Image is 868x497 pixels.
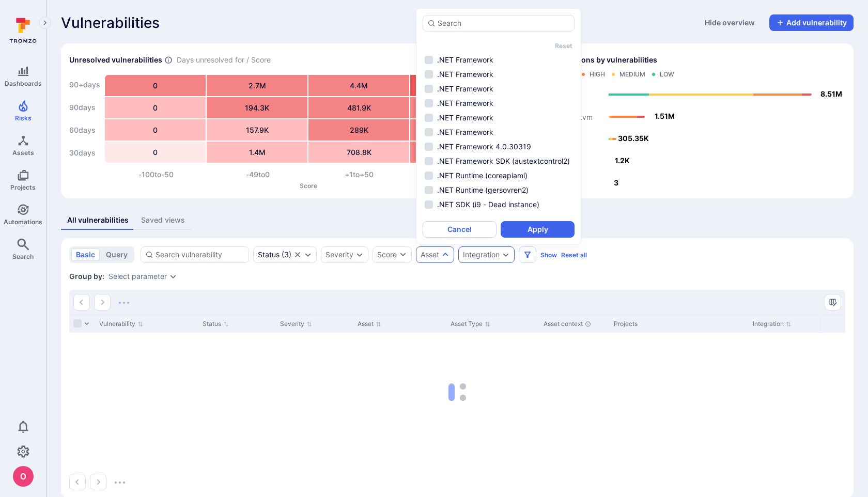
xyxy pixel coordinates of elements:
[358,320,381,328] button: Sort by Asset
[423,83,575,95] li: .NET Framework
[90,474,106,490] button: Go to the next page
[421,251,439,259] button: Asset
[615,156,630,165] text: 1.2K
[373,246,412,263] button: Score
[73,294,90,310] button: Go to the previous page
[410,169,512,180] div: +51 to +100
[67,215,129,225] div: All vulnerabilities
[69,120,100,141] div: 60 days
[304,251,312,259] button: Expand dropdown
[207,169,309,180] div: -49 to 0
[825,294,841,310] button: Manage columns
[423,169,575,182] li: .NET Runtime (coreapiami)
[423,54,575,66] li: .NET Framework
[614,319,745,329] div: Projects
[423,221,497,238] button: Cancel
[69,55,162,65] h2: Unresolved vulnerabilities
[164,55,173,66] span: Number of vulnerabilities in status ‘Open’ ‘Triaged’ and ‘In process’ divided by score and scanne...
[501,221,575,238] button: Apply
[410,119,511,141] div: 3.3K
[423,141,575,153] li: .NET Framework 4.0.30319
[207,142,307,163] div: 1.4M
[69,143,100,163] div: 30 days
[438,18,570,28] input: Search
[73,319,82,328] span: Select all rows
[423,155,575,167] li: .NET Framework SDK (austextcontrol2)
[463,251,500,259] button: Integration
[10,183,36,191] span: Projects
[423,15,575,238] div: autocomplete options
[519,246,536,263] button: Filters
[423,198,575,211] li: .NET SDK (i9 - Dead instance)
[655,112,675,120] text: 1.51M
[99,320,143,328] button: Sort by Vulnerability
[619,70,645,79] div: Medium
[377,250,397,260] div: Score
[258,251,280,259] div: Status
[308,119,409,141] div: 289K
[423,97,575,110] li: .NET Framework
[451,320,490,328] button: Sort by Asset Type
[61,211,854,230] div: assets tabs
[618,134,649,143] text: 305.35K
[207,97,307,118] div: 194.3K
[105,75,206,96] div: 0
[12,149,34,157] span: Assets
[109,272,167,281] button: Select parameter
[423,184,575,196] li: .NET Runtime (gersovren2)
[12,253,34,260] span: Search
[355,251,364,259] button: Expand dropdown
[13,466,34,487] img: ACg8ocJcCe-YbLxGm5tc0PuNRxmgP8aEm0RBXn6duO8aeMVK9zjHhw=s96-c
[555,42,572,50] button: Reset
[502,251,510,259] button: Expand dropdown
[4,218,42,226] span: Automations
[39,17,51,29] button: Expand navigation menu
[69,474,86,490] button: Go to the previous page
[699,14,761,31] button: Hide overview
[169,272,177,281] button: Expand dropdown
[528,43,854,198] div: Top integrations by vulnerabilities
[540,251,557,259] button: Show
[308,75,409,96] div: 4.4M
[41,19,49,27] i: Expand navigation menu
[94,294,111,310] button: Go to the next page
[119,302,129,304] img: Loading...
[536,83,845,190] svg: Top integrations by vulnerabilities bar
[258,251,291,259] button: Status(3)
[61,14,160,31] span: Vulnerabilities
[101,248,132,261] button: query
[105,119,206,141] div: 0
[71,248,100,261] button: basic
[69,74,100,95] div: 90+ days
[423,126,575,138] li: .NET Framework
[561,251,587,259] button: Reset all
[109,272,177,281] div: grouping parameters
[326,251,353,259] button: Severity
[177,55,271,66] span: Days unresolved for / Score
[441,251,450,259] button: Expand dropdown
[820,89,842,98] text: 8.51M
[141,215,185,225] div: Saved views
[207,119,307,141] div: 157.9K
[423,68,575,81] li: .NET Framework
[115,482,125,484] img: Loading...
[410,142,511,163] div: 12.5K
[293,251,302,259] button: Clear selection
[544,319,606,329] div: Asset context
[69,271,104,282] span: Group by:
[258,251,291,259] div: ( 3 )
[15,114,32,122] span: Risks
[69,97,100,118] div: 90 days
[105,97,206,118] div: 0
[308,97,409,118] div: 481.9K
[423,213,575,225] li: /[TECHNICAL_ID][URL]
[660,70,674,79] div: Low
[156,250,244,260] input: Search vulnerability
[280,320,312,328] button: Sort by Severity
[590,70,605,79] div: High
[585,321,591,327] div: Automatically discovered context associated with the asset
[410,75,511,96] div: 46.8K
